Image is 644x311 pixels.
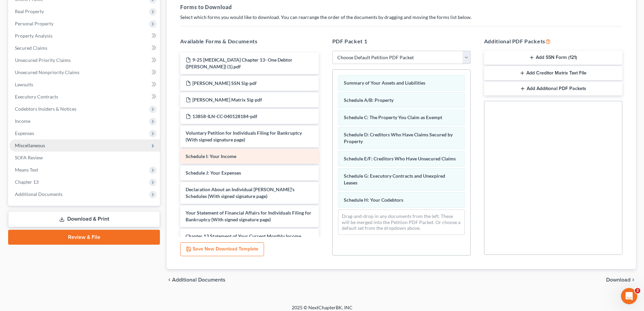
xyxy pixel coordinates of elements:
a: Lawsuits [9,79,160,91]
span: Expenses [15,130,34,136]
a: SOFA Review [9,152,160,164]
iframe: Intercom live chat [621,288,637,304]
span: Schedule D: Creditors Who Have Claims Secured by Property [344,132,453,144]
span: Executory Contracts [15,94,58,99]
span: Schedule A/B: Property [344,97,393,103]
span: 9-25 [MEDICAL_DATA] Chapter 13- One Debtor ([PERSON_NAME]) (1).pdf [186,57,292,69]
span: Unsecured Priority Claims [15,57,71,63]
span: [PERSON_NAME] Matrix Sig-pdf [192,97,262,103]
span: Lawsuits [15,82,33,87]
span: 2 [635,288,640,293]
a: Executory Contracts [9,91,160,103]
span: Income [15,118,30,124]
i: chevron_left [167,277,172,283]
span: [PERSON_NAME] SSN Sig-pdf [192,80,257,86]
span: 13858-ILN-CC-040128184-pdf [192,113,257,119]
span: Real Property [15,8,44,14]
span: Additional Documents [172,277,225,283]
a: Secured Claims [9,42,160,54]
div: Drag-and-drop in any documents from the left. These will be merged into the Petition PDF Packet. ... [338,209,465,235]
button: Add Creditor Matrix Text File [484,66,622,80]
a: chevron_left Additional Documents [167,277,225,283]
span: Schedule H: Your Codebtors [344,197,403,203]
a: Unsecured Nonpriority Claims [9,66,160,79]
span: Summary of Your Assets and Liabilities [344,80,425,86]
button: Add Additional PDF Packets [484,82,622,96]
span: Schedule G: Executory Contracts and Unexpired Leases [344,173,445,185]
span: Your Statement of Financial Affairs for Individuals Filing for Bankruptcy (With signed signature ... [186,210,311,222]
span: Declaration About an Individual [PERSON_NAME]'s Schedules (With signed signature page) [186,186,294,199]
a: Review & File [8,230,160,245]
span: Property Analysis [15,33,52,39]
span: Schedule C: The Property You Claim as Exempt [344,114,442,120]
p: Select which forms you would like to download. You can rearrange the order of the documents by dr... [180,14,622,21]
span: Unsecured Nonpriority Claims [15,69,79,75]
a: Download & Print [8,211,160,227]
span: Voluntary Petition for Individuals Filing for Bankruptcy (With signed signature page) [186,130,302,142]
span: Miscellaneous [15,142,45,148]
h5: Forms to Download [180,3,622,11]
span: Codebtors Insiders & Notices [15,106,76,112]
button: Save New Download Template [180,242,264,257]
button: Download chevron_right [606,277,636,283]
span: Schedule E/F: Creditors Who Have Unsecured Claims [344,156,456,161]
span: Schedule J: Your Expenses [186,170,241,176]
span: Chapter 13 [15,179,39,185]
span: Schedule I: Your Income [186,153,236,159]
h5: Additional PDF Packets [484,37,622,45]
i: chevron_right [630,277,636,283]
span: Personal Property [15,21,53,26]
span: Additional Documents [15,191,63,197]
span: Means Test [15,167,38,173]
h5: Available Forms & Documents [180,37,318,45]
span: Secured Claims [15,45,47,51]
a: Unsecured Priority Claims [9,54,160,66]
button: Add SSN Form (121) [484,51,622,65]
span: Chapter 13 Statement of Your Current Monthly Income (With signed signature page) [186,233,301,246]
span: Download [606,277,630,283]
a: Property Analysis [9,30,160,42]
span: SOFA Review [15,155,43,160]
h5: PDF Packet 1 [332,37,471,45]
